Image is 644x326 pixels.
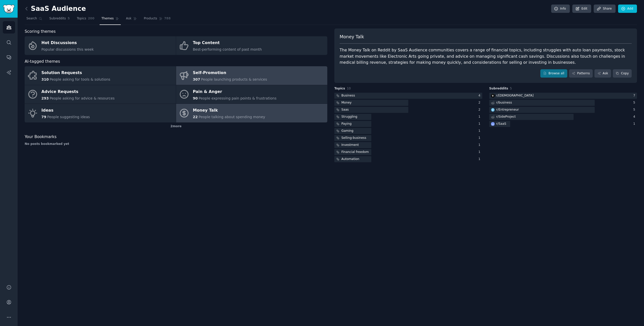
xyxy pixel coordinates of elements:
[126,16,132,21] span: Ask
[25,36,176,55] a: Hot DiscussionsPopular discussions this week
[142,15,172,25] a: Products788
[341,136,366,140] div: Selling-business
[25,85,176,104] a: Advice Requests293People asking for advice & resources
[193,47,262,51] span: Best-performing content of past month
[633,122,637,126] div: 1
[198,96,276,100] span: People expressing pain points & frustrations
[25,104,176,122] a: Ideas79People suggesting ideas
[594,5,615,13] a: Share
[101,16,114,21] span: Themes
[633,101,637,105] div: 5
[618,5,637,13] a: Add
[77,16,86,21] span: Topics
[193,39,262,47] div: Top Content
[176,66,327,85] a: Self-Promotion307People launching products & services
[42,77,49,81] span: 310
[42,39,94,47] div: Hot Discussions
[478,150,482,154] div: 1
[510,87,512,90] span: 5
[144,16,157,21] span: Products
[68,16,70,21] span: 5
[48,15,71,25] a: Subreddits5
[25,66,176,85] a: Solution Requests310People asking for tools & solutions
[176,85,327,104] a: Pain & Anger90People expressing pain points & frustrations
[100,15,121,25] a: Themes
[489,86,508,91] span: Subreddits
[340,47,632,66] div: The Money Talk on Reddit by SaaS Audience communities covers a range of financial topics, includi...
[25,58,60,65] span: AI-tagged themes
[25,134,57,140] span: Your Bookmarks
[334,121,482,127] a: Paying1
[334,128,482,134] a: Gaming1
[496,115,516,119] div: r/ SideProject
[491,108,495,112] img: Entrepreneur
[47,115,90,119] span: People suggesting ideas
[633,93,637,98] div: 7
[341,101,352,105] div: Money
[341,108,349,112] div: Saas
[124,15,139,25] a: Ask
[201,77,267,81] span: People launching products & services
[42,96,49,100] span: 293
[198,115,265,119] span: People talking about spending money
[341,122,352,126] div: Paying
[551,5,570,13] a: Info
[193,96,198,100] span: 90
[478,129,482,133] div: 1
[489,107,637,113] a: Entrepreneurr/Entrepreneur5
[491,122,495,126] img: SaaS
[489,114,637,120] a: r/SideProject4
[478,93,482,98] div: 4
[540,69,567,78] a: Browse all
[341,129,353,133] div: Gaming
[478,157,482,161] div: 1
[42,107,90,115] div: Ideas
[193,107,265,115] div: Money Talk
[496,122,506,126] div: r/ SaaS
[3,5,15,13] img: GummySearch logo
[334,135,482,141] a: Selling-business1
[496,101,512,105] div: r/ business
[478,136,482,140] div: 1
[478,108,482,112] div: 2
[50,77,110,81] span: People asking for tools & solutions
[334,93,482,99] a: Business4
[25,5,86,13] h2: SaaS Audience
[569,69,593,78] a: Patterns
[478,101,482,105] div: 2
[478,122,482,126] div: 1
[613,69,632,78] button: Copy
[193,77,200,81] span: 307
[341,93,355,98] div: Business
[334,107,482,113] a: Saas2
[42,88,115,96] div: Advice Requests
[478,115,482,119] div: 1
[193,115,198,119] span: 22
[496,93,534,98] div: r/ [DEMOGRAPHIC_DATA]
[50,96,114,100] span: People asking for advice & resources
[341,157,359,161] div: Automation
[489,93,637,99] a: SaaSMarketingr/[DEMOGRAPHIC_DATA]7
[26,16,37,21] span: Search
[334,114,482,120] a: Struggling1
[193,88,277,96] div: Pain & Anger
[25,142,327,146] div: No posts bookmarked yet
[75,15,96,25] a: Topics200
[496,108,519,112] div: r/ Entrepreneur
[49,16,66,21] span: Subreddits
[25,15,44,25] a: Search
[594,69,611,78] a: Ask
[193,69,267,77] div: Self-Promotion
[334,86,345,91] span: Topics
[176,104,327,122] a: Money Talk22People talking about spending money
[42,47,94,51] span: Popular discussions this week
[334,156,482,162] a: Automation1
[341,150,369,154] div: Financial freedom
[176,36,327,55] a: Top ContentBest-performing content of past month
[42,115,46,119] span: 79
[334,142,482,148] a: Investment1
[334,100,482,106] a: Money2
[42,69,110,77] div: Solution Requests
[633,115,637,119] div: 4
[572,5,591,13] a: Edit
